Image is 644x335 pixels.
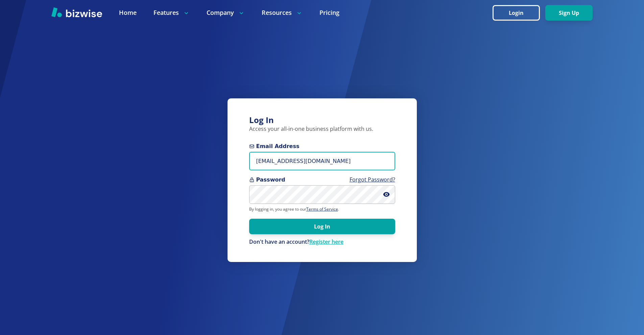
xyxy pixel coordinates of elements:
button: Sign Up [545,5,593,21]
a: Login [493,10,545,16]
a: Terms of Service [306,206,338,212]
span: Password [249,176,395,184]
p: Don't have an account? [249,238,395,246]
a: Forgot Password? [350,176,395,183]
p: Access your all-in-one business platform with us. [249,125,395,133]
input: you@example.com [249,152,395,170]
a: Home [119,8,137,17]
span: Email Address [249,142,395,150]
p: Company [207,8,245,17]
button: Login [493,5,540,21]
a: Pricing [319,8,339,17]
a: Register here [309,238,343,245]
button: Log In [249,219,395,234]
img: Bizwise Logo [51,7,102,17]
p: By logging in, you agree to our . [249,207,395,212]
a: Sign Up [545,10,593,16]
div: Don't have an account?Register here [249,238,395,246]
p: Features [153,8,190,17]
p: Resources [262,8,303,17]
h3: Log In [249,115,395,126]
